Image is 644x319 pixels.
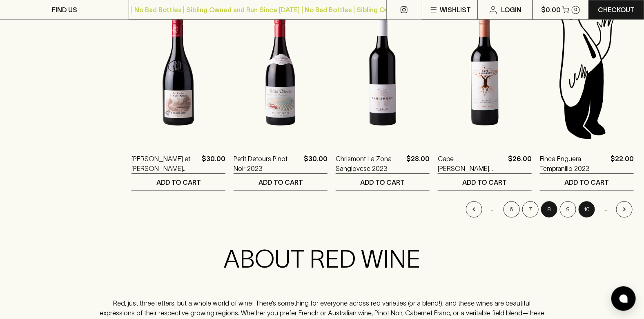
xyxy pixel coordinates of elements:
p: ADD TO CART [156,177,201,187]
button: ADD TO CART [131,174,225,191]
p: $30.00 [304,154,328,173]
div: … [485,201,501,217]
button: Go to page 9 [560,201,576,217]
button: page 8 [541,201,557,217]
button: Go to page 6 [504,201,520,217]
p: ADD TO CART [565,177,609,187]
nav: pagination navigation [131,201,634,217]
p: $26.00 [508,154,532,173]
button: Go to page 7 [522,201,539,217]
a: Finca Enguera Tempranillo 2023 [540,154,607,173]
a: Chrismont La Zona Sangiovese 2023 [336,154,403,173]
p: ADD TO CART [463,177,507,187]
button: Go to page 10 [579,201,595,217]
p: Checkout [598,5,635,15]
p: Login [501,5,522,15]
button: Go to previous page [466,201,482,217]
a: [PERSON_NAME] et [PERSON_NAME] Coches Pinot Noir 2023 [131,154,198,173]
p: Wishlist [440,5,471,15]
button: ADD TO CART [540,174,634,191]
p: FIND US [52,5,77,15]
button: ADD TO CART [336,174,430,191]
p: 0 [574,7,577,12]
a: Petit Detours Pinot Noir 2023 [234,154,301,173]
p: ADD TO CART [258,177,303,187]
h2: ABOUT RED WINE [97,244,548,274]
button: ADD TO CART [438,174,532,191]
p: $0.00 [541,5,561,15]
a: Cape [PERSON_NAME] Cabernet Sauvignon 2023 [438,154,505,173]
p: ADD TO CART [361,177,405,187]
button: ADD TO CART [234,174,328,191]
button: Go to next page [616,201,633,217]
p: $28.00 [406,154,430,173]
p: $30.00 [202,154,225,173]
p: $22.00 [611,154,634,173]
img: bubble-icon [619,295,628,303]
div: … [597,201,614,217]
